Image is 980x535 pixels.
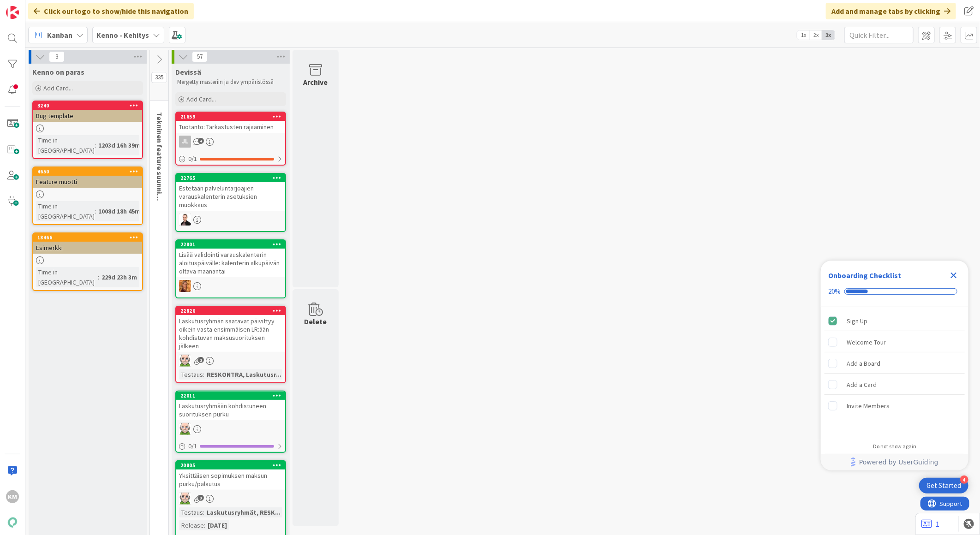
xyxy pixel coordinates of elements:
[96,30,149,40] b: Kenno - Kehitys
[204,520,205,530] span: :
[180,175,285,181] div: 22765
[179,520,204,530] div: Release
[95,140,96,150] span: :
[6,516,19,529] img: avatar
[32,166,143,225] a: 4650Feature muottiTime in [GEOGRAPHIC_DATA]:1008d 18h 45m
[33,110,142,122] div: Bug template
[151,72,167,83] span: 335
[847,379,877,390] div: Add a Card
[828,287,841,296] div: 20%
[176,174,285,211] div: 22765Estetään palveluntarjoajien varauskalenterin asetuksien muokkaus
[960,476,968,484] div: 4
[180,308,285,314] div: 22826
[175,67,201,77] span: Devissä
[33,176,142,188] div: Feature muotti
[810,30,822,40] span: 2x
[844,27,914,43] input: Quick Filter...
[205,520,229,530] div: [DATE]
[175,239,286,298] a: 22801Lisää validointi varauskalenterin aloituspäivälle: kalenterin alkupäivän oltava maanantaiTL
[176,174,285,182] div: 22765
[176,470,285,490] div: Yksittäisen sopimuksen maksun purku/palautus
[179,214,191,226] img: VP
[826,3,956,19] div: Add and manage tabs by clicking
[33,167,142,176] div: 4650
[873,443,916,450] div: Do not show again
[176,355,285,367] div: AN
[828,287,961,296] div: Checklist progress: 20%
[36,201,95,221] div: Time in [GEOGRAPHIC_DATA]
[176,315,285,352] div: Laskutusryhmän saatavat päivittyy oikein vasta ensimmäisen LR:ään kohdistuvan maksusuorituksen jä...
[946,268,961,283] div: Close Checklist
[33,233,142,242] div: 18466
[919,478,968,493] div: Open Get Started checklist, remaining modules: 4
[176,113,285,121] div: 21659
[821,454,968,470] div: Footer
[176,392,285,420] div: 22011Laskutusryhmään kohdistuneen suorituksen purku
[43,84,73,92] span: Add Card...
[33,233,142,254] div: 18466Esimerkki
[33,101,142,122] div: 3240Bug template
[176,240,285,249] div: 22801
[176,392,285,400] div: 22011
[825,454,964,470] a: Powered by UserGuiding
[175,112,286,166] a: 21659Tuotanto: Tarkastusten rajaaminenJL0/1
[32,67,84,77] span: Kenno on paras
[192,51,208,62] span: 57
[825,311,965,331] div: Sign Up is complete.
[98,272,99,282] span: :
[176,307,285,352] div: 22826Laskutusryhmän saatavat päivittyy oikein vasta ensimmäisen LR:ään kohdistuvan maksusuorituks...
[33,101,142,110] div: 3240
[179,136,191,148] div: JL
[37,102,142,109] div: 3240
[180,113,285,120] div: 21659
[847,358,880,369] div: Add a Board
[821,261,968,470] div: Checklist Container
[188,441,197,451] span: 0 / 1
[175,173,286,232] a: 22765Estetään palveluntarjoajien varauskalenterin asetuksien muokkausVP
[176,121,285,133] div: Tuotanto: Tarkastusten rajaaminen
[825,374,965,395] div: Add a Card is incomplete.
[180,241,285,248] div: 22801
[99,272,139,282] div: 229d 23h 3m
[155,112,164,250] span: Tekninen feature suunnittelu ja toteutus
[797,30,810,40] span: 1x
[203,507,204,517] span: :
[921,518,939,529] a: 1
[6,490,19,503] div: KM
[203,369,204,380] span: :
[179,507,203,517] div: Testaus
[204,507,283,517] div: Laskutusryhmät, RESK...
[33,167,142,188] div: 4650Feature muotti
[176,461,285,490] div: 20805Yksittäisen sopimuksen maksun purku/palautus
[176,307,285,315] div: 22826
[176,249,285,277] div: Lisää validointi varauskalenterin aloituspäivälle: kalenterin alkupäivän oltava maanantai
[37,234,142,241] div: 18466
[821,307,968,437] div: Checklist items
[175,391,286,453] a: 22011Laskutusryhmään kohdistuneen suorituksen purkuAN0/1
[305,316,327,327] div: Delete
[847,337,886,348] div: Welcome Tour
[304,77,328,88] div: Archive
[32,232,143,291] a: 18466EsimerkkiTime in [GEOGRAPHIC_DATA]:229d 23h 3m
[847,315,867,327] div: Sign Up
[188,154,197,164] span: 0 / 1
[859,457,938,468] span: Powered by UserGuiding
[822,30,835,40] span: 3x
[179,280,191,292] img: TL
[180,462,285,469] div: 20805
[175,306,286,383] a: 22826Laskutusryhmän saatavat päivittyy oikein vasta ensimmäisen LR:ään kohdistuvan maksusuorituks...
[6,6,19,19] img: Visit kanbanzone.com
[49,51,65,62] span: 3
[177,78,284,86] p: Mergetty masteriin ja dev ympäristössä
[179,423,191,435] img: AN
[176,153,285,165] div: 0/1
[180,392,285,399] div: 22011
[33,242,142,254] div: Esimerkki
[198,138,204,144] span: 4
[37,168,142,175] div: 4650
[19,1,42,12] span: Support
[176,136,285,148] div: JL
[176,280,285,292] div: TL
[825,353,965,374] div: Add a Board is incomplete.
[176,423,285,435] div: AN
